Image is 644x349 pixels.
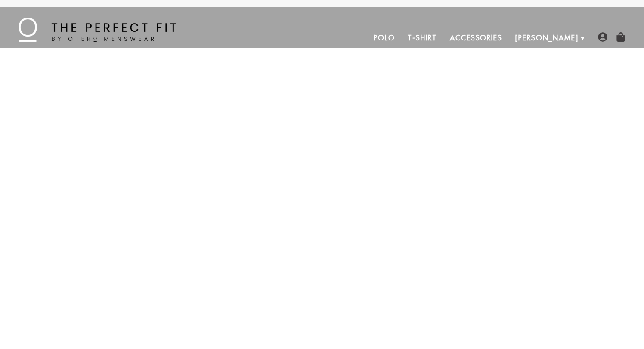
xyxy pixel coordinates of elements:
[443,28,509,48] a: Accessories
[598,32,607,42] img: user-account-icon.png
[401,28,443,48] a: T-Shirt
[367,28,402,48] a: Polo
[509,28,585,48] a: [PERSON_NAME]
[19,18,176,42] img: The Perfect Fit - by Otero Menswear - Logo
[616,32,625,42] img: shopping-bag-icon.png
